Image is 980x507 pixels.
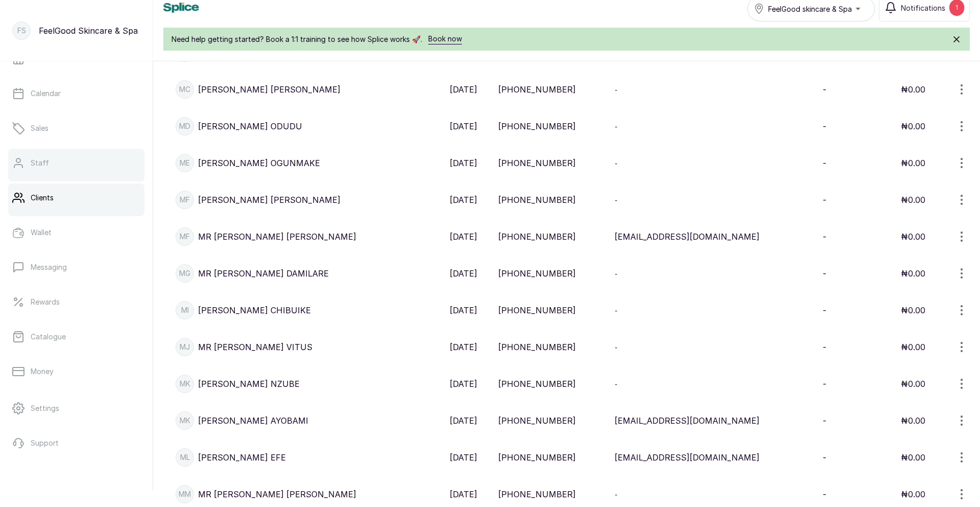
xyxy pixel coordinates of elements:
p: - [823,414,826,427]
p: [DATE] [450,231,477,243]
p: [PERSON_NAME] EFE [198,451,286,464]
p: [DATE] [450,341,477,353]
p: - [823,231,826,243]
p: [PERSON_NAME] AYOBAMI [198,414,308,427]
p: MR [PERSON_NAME] [PERSON_NAME] [198,231,356,243]
p: MR [PERSON_NAME] VITUS [198,341,312,353]
p: - [823,267,826,280]
p: ML [180,452,190,463]
a: Calendar [8,79,144,108]
p: MK [180,379,190,389]
p: ₦0.00 [901,488,925,500]
a: Sales [8,114,144,143]
p: MG [179,268,190,279]
p: Support [31,438,59,448]
p: [PHONE_NUMBER] [498,341,576,353]
p: MJ [180,342,190,352]
span: - [615,159,618,168]
span: - [615,343,618,352]
p: FeelGood Skincare & Spa [39,25,138,37]
p: [EMAIL_ADDRESS][DOMAIN_NAME] [615,414,759,427]
p: MF [180,232,190,242]
p: ₦0.00 [901,120,925,132]
p: [EMAIL_ADDRESS][DOMAIN_NAME] [615,231,759,243]
p: - [823,341,826,353]
p: ₦0.00 [901,83,925,96]
p: Settings [31,403,59,413]
p: [DATE] [450,83,477,96]
p: [PERSON_NAME] ODUDU [198,120,302,132]
p: - [823,488,826,500]
p: MI [181,305,189,315]
p: Sales [31,123,48,133]
p: ₦0.00 [901,231,925,243]
p: [PHONE_NUMBER] [498,194,576,206]
p: - [823,83,826,96]
a: Money [8,357,144,386]
p: [DATE] [450,488,477,500]
p: ₦0.00 [901,157,925,169]
p: ME [180,158,190,168]
p: MM [179,489,191,499]
p: [PHONE_NUMBER] [498,414,576,427]
p: ₦0.00 [901,378,925,390]
p: - [823,451,826,464]
p: MF [180,195,190,205]
p: Money [31,366,54,377]
span: - [615,269,618,278]
p: - [823,304,826,316]
p: Staff [31,158,49,168]
p: Wallet [31,227,52,238]
p: MD [179,121,190,131]
a: Staff [8,149,144,177]
p: - [823,194,826,206]
p: Rewards [31,297,60,307]
p: [PHONE_NUMBER] [498,231,576,243]
p: MC [179,84,190,95]
p: ₦0.00 [901,194,925,206]
p: [DATE] [450,378,477,390]
p: [DATE] [450,304,477,316]
p: [EMAIL_ADDRESS][DOMAIN_NAME] [615,451,759,464]
a: Rewards [8,288,144,316]
p: FS [17,26,26,36]
p: ₦0.00 [901,414,925,427]
p: [PHONE_NUMBER] [498,304,576,316]
a: Clients [8,183,144,212]
p: [PERSON_NAME] OGUNMAKE [198,157,320,169]
p: [PHONE_NUMBER] [498,488,576,500]
p: [PERSON_NAME] [PERSON_NAME] [198,194,340,206]
span: - [615,306,618,315]
p: ₦0.00 [901,267,925,280]
p: [DATE] [450,414,477,427]
a: Catalogue [8,322,144,351]
p: [DATE] [450,451,477,464]
p: [PERSON_NAME] CHIBUIKE [198,304,311,316]
p: ₦0.00 [901,451,925,464]
span: - [615,122,618,131]
span: - [615,380,618,388]
p: - [823,120,826,132]
p: [PHONE_NUMBER] [498,83,576,96]
p: [DATE] [450,120,477,132]
span: - [615,196,618,204]
p: [DATE] [450,194,477,206]
a: Messaging [8,253,144,282]
span: - [615,85,618,94]
p: Calendar [31,88,61,99]
p: Catalogue [31,332,66,342]
p: Clients [31,193,54,203]
p: - [823,157,826,169]
p: [PERSON_NAME] NZUBE [198,378,300,390]
p: [PHONE_NUMBER] [498,120,576,132]
a: Wallet [8,218,144,247]
span: Notifications [901,3,945,13]
a: Settings [8,394,144,423]
p: [DATE] [450,157,477,169]
p: MR [PERSON_NAME] [PERSON_NAME] [198,488,356,500]
p: ₦0.00 [901,304,925,316]
span: - [615,490,618,499]
span: FeelGood skincare & Spa [768,4,852,14]
p: [PHONE_NUMBER] [498,267,576,280]
p: [PERSON_NAME] [PERSON_NAME] [198,83,340,96]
